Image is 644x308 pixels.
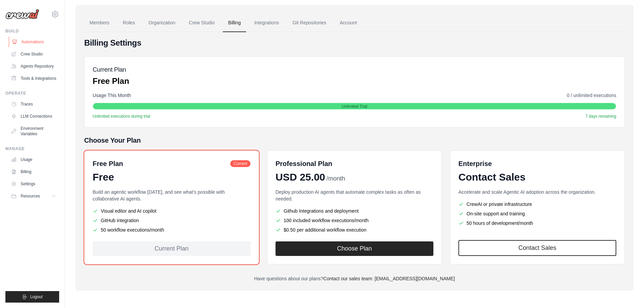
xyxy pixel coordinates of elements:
[223,14,246,32] a: Billing
[93,208,251,214] li: Visual editor and AI copilot
[93,114,150,119] span: Unlimited executions during trial
[8,61,59,72] a: Agents Repository
[84,38,625,48] h4: Billing Settings
[21,193,40,199] span: Resources
[93,227,251,233] li: 50 workflow executions/month
[276,208,433,214] li: Github Integrations and deployment
[458,220,616,227] li: 50 hours of development/month
[84,275,625,282] p: Have questions about our plans?
[276,227,433,233] li: $0.50 per additional workflow execution
[586,114,616,119] span: 7 days remaining
[93,92,131,99] span: Usage This Month
[567,92,616,99] span: 0 / unlimited executions
[9,37,60,47] a: Automations
[8,166,59,177] a: Billing
[8,49,59,60] a: Crew Studio
[93,217,251,224] li: GitHub integration
[30,294,43,300] span: Logout
[249,14,284,32] a: Integrations
[276,159,332,168] h6: Professional Plan
[276,241,433,256] button: Choose Plan
[184,14,220,32] a: Crew Studio
[458,201,616,208] li: CrewAI or private infrastructure
[93,171,251,183] div: Free
[84,136,625,145] h5: Choose Your Plan
[276,217,433,224] li: 100 included workflow executions/month
[84,14,115,32] a: Members
[8,179,59,189] a: Settings
[327,174,345,183] span: /month
[458,189,616,195] p: Accelerate and scale Agentic AI adoption across the organization.
[230,160,251,167] span: Current
[5,28,59,34] div: Build
[8,73,59,84] a: Tools & Integrations
[117,14,140,32] a: Roles
[276,189,433,202] p: Deploy production AI agents that automate complex tasks as often as needed.
[323,276,455,281] a: Contact our sales team: [EMAIL_ADDRESS][DOMAIN_NAME]
[93,65,129,74] h5: Current Plan
[93,189,251,202] p: Build an agentic workflow [DATE], and see what's possible with collaborative AI agents.
[8,99,59,110] a: Traces
[8,111,59,122] a: LLM Connections
[5,9,39,19] img: Logo
[458,210,616,217] li: On-site support and training
[8,191,59,202] button: Resources
[287,14,332,32] a: Git Repositories
[5,291,59,303] button: Logout
[93,159,123,168] h6: Free Plan
[143,14,181,32] a: Organization
[93,76,129,87] p: Free Plan
[458,171,616,183] div: Contact Sales
[8,123,59,139] a: Environment Variables
[341,104,367,109] span: Unlimited Trial
[5,91,59,96] div: Operate
[458,240,616,256] a: Contact Sales
[334,14,362,32] a: Account
[276,171,325,183] span: USD 25.00
[458,159,616,168] h6: Enterprise
[5,146,59,151] div: Manage
[8,154,59,165] a: Usage
[93,241,251,256] div: Current Plan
